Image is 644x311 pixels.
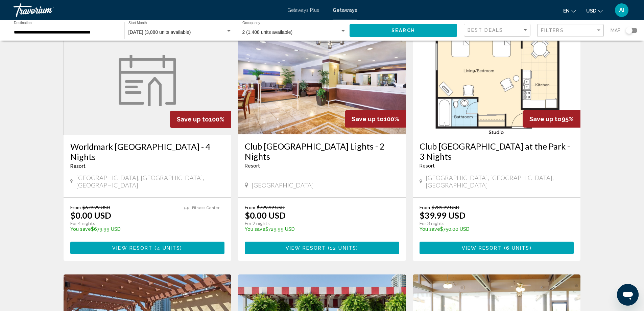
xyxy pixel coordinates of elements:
[245,204,255,210] span: From
[76,174,224,189] span: [GEOGRAPHIC_DATA], [GEOGRAPHIC_DATA], [GEOGRAPHIC_DATA]
[468,27,503,33] span: Best Deals
[345,110,406,128] div: 100%
[257,204,285,210] span: $729.99 USD
[70,226,177,232] p: $679.99 USD
[420,242,574,254] button: View Resort(6 units)
[462,245,502,251] span: View Resort
[245,242,399,254] button: View Resort(12 units)
[70,242,225,254] button: View Resort(4 units)
[613,3,630,17] button: User Menu
[70,210,111,220] p: $0.00 USD
[245,226,392,232] p: $729.99 USD
[619,7,624,14] span: AI
[350,24,457,37] button: Search
[426,174,574,189] span: [GEOGRAPHIC_DATA], [GEOGRAPHIC_DATA], [GEOGRAPHIC_DATA]
[70,204,81,210] span: From
[502,245,532,251] span: ( )
[617,284,639,306] iframe: Button to launch messaging window
[420,226,567,232] p: $750.00 USD
[119,55,176,106] img: week.svg
[330,245,356,251] span: 12 units
[420,204,430,210] span: From
[537,24,604,38] button: Filter
[563,8,570,14] span: en
[352,115,384,123] span: Save up to
[152,245,182,251] span: ( )
[245,226,265,232] span: You save
[391,28,415,34] span: Search
[523,110,580,128] div: 95%
[242,29,293,35] span: 2 (1,408 units available)
[563,6,576,16] button: Change language
[170,111,231,128] div: 100%
[420,210,466,220] p: $39.99 USD
[541,28,564,33] span: Filters
[586,6,603,16] button: Change currency
[128,29,191,35] span: [DATE] (3,080 units available)
[529,115,562,123] span: Save up to
[252,181,314,189] span: [GEOGRAPHIC_DATA]
[14,3,281,17] a: Travorium
[420,163,435,169] span: Resort
[70,141,225,162] a: Worldmark [GEOGRAPHIC_DATA] - 4 Nights
[82,204,110,210] span: $679.99 USD
[70,163,86,169] span: Resort
[287,7,319,13] a: Getaways Plus
[506,245,530,251] span: 6 units
[238,26,406,134] img: 8562O01X.jpg
[112,245,152,251] span: View Resort
[70,226,91,232] span: You save
[432,204,459,210] span: $789.99 USD
[177,116,209,123] span: Save up to
[586,8,596,14] span: USD
[192,206,219,210] span: Fitness Center
[468,27,528,33] mat-select: Sort by
[326,245,358,251] span: ( )
[420,226,440,232] span: You save
[245,220,392,226] p: For 2 nights
[245,141,399,161] a: Club [GEOGRAPHIC_DATA] Lights - 2 Nights
[157,245,181,251] span: 4 units
[245,163,260,169] span: Resort
[333,7,357,13] a: Getaways
[611,26,621,35] span: Map
[413,26,581,134] img: D505F01X.jpg
[245,210,286,220] p: $0.00 USD
[420,220,567,226] p: For 3 nights
[420,141,574,161] a: Club [GEOGRAPHIC_DATA] at the Park - 3 Nights
[286,245,326,251] span: View Resort
[70,220,177,226] p: For 4 nights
